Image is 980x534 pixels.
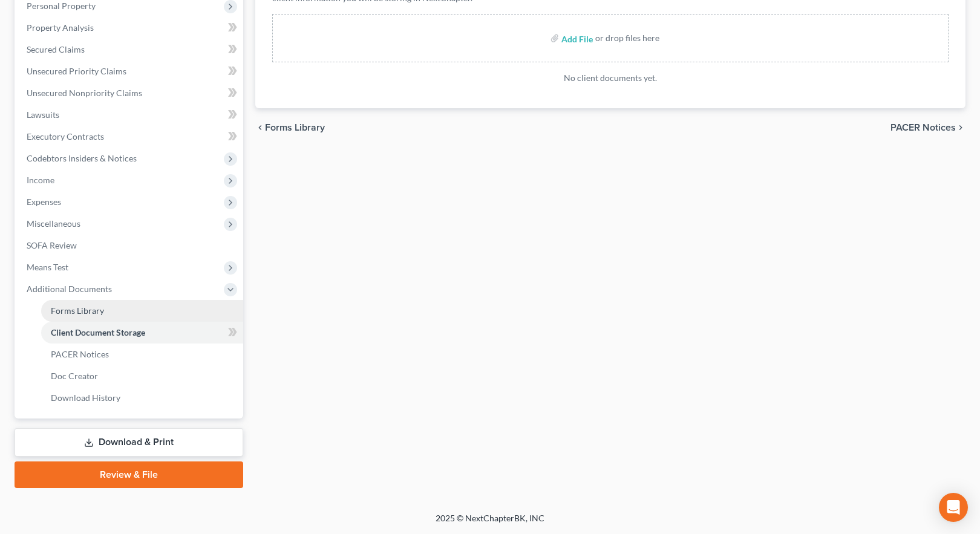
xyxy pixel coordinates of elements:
[17,104,243,126] a: Lawsuits
[41,322,243,344] a: Client Document Storage
[890,123,965,132] button: PACER Notices chevron_right
[51,392,120,403] span: Download History
[51,327,145,337] span: Client Document Storage
[27,240,77,250] span: SOFA Review
[27,175,54,185] span: Income
[27,284,112,294] span: Additional Documents
[27,66,126,76] span: Unsecured Priority Claims
[51,305,104,316] span: Forms Library
[51,349,109,359] span: PACER Notices
[17,235,243,256] a: SOFA Review
[41,365,243,387] a: Doc Creator
[41,344,243,365] a: PACER Notices
[15,461,243,488] a: Review & File
[595,32,659,44] div: or drop files here
[27,44,85,54] span: Secured Claims
[27,88,142,98] span: Unsecured Nonpriority Claims
[17,17,243,39] a: Property Analysis
[27,109,59,120] span: Lawsuits
[27,262,68,272] span: Means Test
[890,123,956,132] span: PACER Notices
[27,1,96,11] span: Personal Property
[17,126,243,148] a: Executory Contracts
[255,123,325,132] button: chevron_left Forms Library
[15,428,243,457] a: Download & Print
[272,72,949,84] p: No client documents yet.
[939,493,968,522] div: Open Intercom Messenger
[41,300,243,322] a: Forms Library
[51,371,98,381] span: Doc Creator
[956,123,965,132] i: chevron_right
[27,218,80,229] span: Miscellaneous
[27,153,137,163] span: Codebtors Insiders & Notices
[41,387,243,409] a: Download History
[255,123,265,132] i: chevron_left
[145,512,835,534] div: 2025 © NextChapterBK, INC
[27,131,104,142] span: Executory Contracts
[17,60,243,82] a: Unsecured Priority Claims
[27,197,61,207] span: Expenses
[265,123,325,132] span: Forms Library
[17,82,243,104] a: Unsecured Nonpriority Claims
[27,22,94,33] span: Property Analysis
[17,39,243,60] a: Secured Claims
